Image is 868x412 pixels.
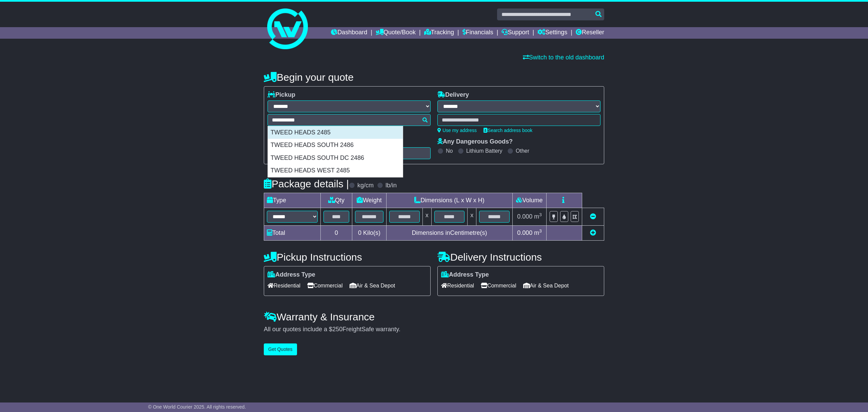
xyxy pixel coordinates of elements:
div: TWEED HEADS SOUTH 2486 [268,139,403,152]
td: Kilo(s) [352,226,387,241]
td: x [468,208,476,226]
td: Qty [321,193,352,208]
a: Quote/Book [376,27,416,39]
label: lb/in [386,182,397,189]
td: Weight [352,193,387,208]
sup: 3 [539,228,542,233]
div: TWEED HEADS 2485 [268,126,403,139]
label: Address Type [441,271,489,279]
a: Support [501,27,529,39]
label: Any Dangerous Goods? [437,138,513,146]
label: Other [516,148,529,154]
h4: Delivery Instructions [437,251,604,263]
a: Switch to the old dashboard [523,54,604,61]
a: Settings [537,27,567,39]
span: 250 [332,326,342,333]
span: 0 [358,229,361,236]
a: Search address book [484,128,532,133]
a: Financials [462,27,493,39]
sup: 3 [539,212,542,217]
button: Get Quotes [264,343,297,355]
span: Air & Sea Depot [523,280,569,291]
label: Lithium Battery [466,148,502,154]
td: Dimensions (L x W x H) [386,193,512,208]
td: Dimensions in Centimetre(s) [386,226,512,241]
a: Reseller [576,27,604,39]
span: Residential [268,280,300,291]
h4: Pickup Instructions [264,251,431,263]
label: Address Type [268,271,315,279]
span: © One World Courier 2025. All rights reserved. [148,404,246,410]
a: Remove this item [590,213,596,220]
td: 0 [321,226,352,241]
h4: Package details | [264,178,349,189]
label: Pickup [268,91,295,99]
label: No [446,148,453,154]
span: m [534,229,542,236]
td: Total [264,226,321,241]
div: TWEED HEADS SOUTH DC 2486 [268,152,403,165]
td: Volume [512,193,546,208]
span: Air & Sea Depot [350,280,395,291]
h4: Warranty & Insurance [264,311,604,322]
typeahead: Please provide city [268,114,431,126]
div: TWEED HEADS WEST 2485 [268,164,403,177]
span: m [534,213,542,220]
td: x [422,208,431,226]
span: Commercial [481,280,516,291]
span: 0.000 [517,229,532,236]
h4: Begin your quote [264,72,604,83]
span: Commercial [307,280,342,291]
label: kg/cm [357,182,374,189]
label: Delivery [437,91,469,99]
span: Residential [441,280,474,291]
div: All our quotes include a $ FreightSafe warranty. [264,326,604,333]
a: Tracking [424,27,454,39]
td: Type [264,193,321,208]
span: 0.000 [517,213,532,220]
a: Use my address [437,128,477,133]
a: Dashboard [331,27,367,39]
a: Add new item [590,229,596,236]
